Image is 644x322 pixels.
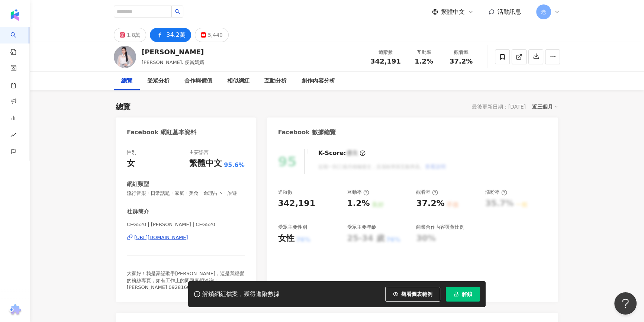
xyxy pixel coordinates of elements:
div: [PERSON_NAME] [142,47,204,57]
span: rise [10,128,16,144]
div: 受眾分析 [147,77,170,86]
span: 流行音樂 · 日常話題 · 家庭 · 美食 · 命理占卜 · 旅遊 [127,190,245,197]
span: 大家好！我是豪記歌手[PERSON_NAME]，這是我經營的粉絲專頁，如有工作上的問題麻煩洽詢：[PERSON_NAME] 0928160493 LineID:peimeng625 [127,271,244,297]
div: 5,440 [208,30,223,40]
div: 37.2% [416,198,444,209]
div: K-Score : [318,149,366,157]
span: 觀看圖表範例 [401,291,432,297]
div: 漲粉率 [485,189,507,196]
div: 342,191 [278,198,315,209]
div: 繁體中文 [189,158,222,169]
div: 女 [127,158,135,169]
span: 1.2% [415,58,433,65]
img: logo icon [9,9,21,21]
div: 相似網紅 [227,77,249,86]
a: [URL][DOMAIN_NAME] [127,234,245,241]
button: 觀看圖表範例 [385,287,440,302]
div: [URL][DOMAIN_NAME] [134,234,188,241]
span: lock [454,292,459,297]
div: 觀看率 [416,189,438,196]
div: 合作與價值 [184,77,212,86]
div: 總覽 [121,77,132,86]
button: 1.8萬 [114,28,146,42]
img: KOL Avatar [114,46,136,68]
span: 繁體中文 [441,8,465,16]
div: 互動率 [410,49,438,56]
div: 近三個月 [532,102,558,112]
span: 活動訊息 [498,8,521,15]
div: 追蹤數 [278,189,293,196]
button: 5,440 [195,28,229,42]
div: 受眾主要性別 [278,224,307,231]
span: [PERSON_NAME], 便當媽媽 [142,59,204,65]
div: 受眾主要年齡 [347,224,376,231]
div: 網紅類型 [127,180,149,188]
div: 創作內容分析 [302,77,335,86]
button: 解鎖 [446,287,480,302]
span: 老 [541,8,546,16]
span: 解鎖 [462,291,472,297]
div: 追蹤數 [370,49,401,56]
a: search [10,27,25,56]
span: 95.6% [224,161,245,169]
div: 1.8萬 [127,30,140,40]
div: 主要語言 [189,149,209,156]
img: chrome extension [8,304,22,316]
div: 社群簡介 [127,208,149,216]
button: 34.2萬 [150,28,191,42]
div: Facebook 網紅基本資料 [127,128,196,136]
span: CEG520 | [PERSON_NAME] | CEG520 [127,221,245,228]
span: search [175,9,180,14]
span: 37.2% [450,58,473,65]
div: 互動分析 [264,77,287,86]
div: 商業合作內容覆蓋比例 [416,224,464,231]
div: 34.2萬 [166,30,186,40]
div: 性別 [127,149,136,156]
div: 最後更新日期：[DATE] [472,104,526,110]
div: 女性 [278,233,294,244]
span: 342,191 [370,57,401,65]
div: 解鎖網紅檔案，獲得進階數據 [202,290,280,298]
div: 互動率 [347,189,369,196]
div: 觀看率 [447,49,475,56]
div: 1.2% [347,198,370,209]
div: Facebook 數據總覽 [278,128,336,136]
div: 總覽 [116,102,131,112]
